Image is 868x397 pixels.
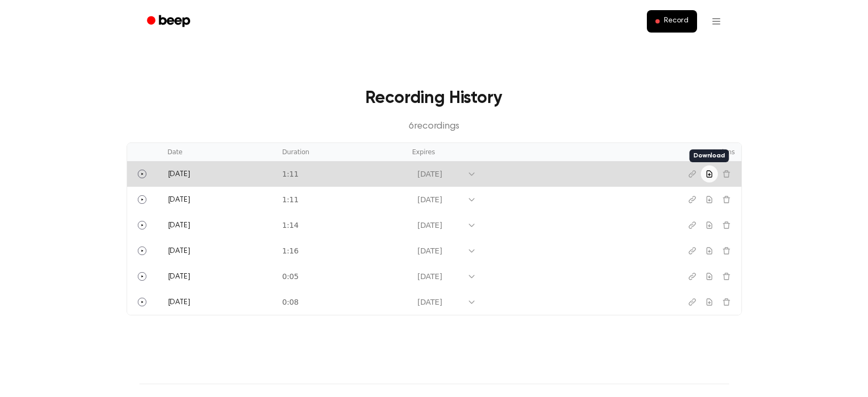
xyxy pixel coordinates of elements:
div: [DATE] [417,220,462,231]
td: 0:08 [276,289,405,315]
span: [DATE] [168,196,190,204]
button: Delete recording [718,293,735,311]
button: Delete recording [718,165,735,182]
button: Copy link [684,293,701,311]
th: Actions [656,143,741,161]
button: Copy link [684,217,701,234]
button: Delete recording [718,191,735,208]
td: 1:11 [276,187,405,212]
button: Play [134,293,151,311]
span: Record [664,17,688,26]
button: Copy link [684,165,701,182]
button: Open menu [703,9,729,34]
td: 0:05 [276,264,405,289]
button: Play [134,217,151,234]
div: [DATE] [417,169,462,180]
div: [DATE] [417,245,462,257]
span: [DATE] [168,222,190,229]
button: Download recording [701,268,718,285]
th: Date [161,143,276,161]
button: Copy link [684,268,701,285]
button: Copy link [684,191,701,208]
a: Beep [139,11,200,32]
button: Delete recording [718,217,735,234]
button: Record [647,10,697,33]
button: Play [134,242,151,259]
h3: Recording History [144,85,725,111]
button: Play [134,165,151,182]
span: [DATE] [168,248,190,255]
button: Download recording [701,293,718,311]
button: Download recording [701,242,718,259]
span: [DATE] [168,299,190,306]
span: [DATE] [168,171,190,178]
div: [DATE] [417,271,462,282]
button: Delete recording [718,268,735,285]
button: Play [134,191,151,208]
div: [DATE] [417,194,462,205]
button: Download recording [701,191,718,208]
th: Expires [405,143,655,161]
p: 6 recording s [144,120,725,134]
td: 1:14 [276,212,405,238]
button: Copy link [684,242,701,259]
button: Play [134,268,151,285]
th: Duration [276,143,405,161]
td: 1:11 [276,161,405,187]
button: Download recording [701,165,718,182]
button: Delete recording [718,242,735,259]
td: 1:16 [276,238,405,264]
button: Download recording [701,217,718,234]
div: [DATE] [417,297,462,308]
span: [DATE] [168,273,190,281]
